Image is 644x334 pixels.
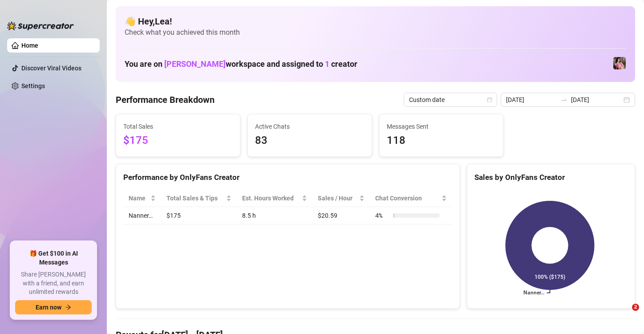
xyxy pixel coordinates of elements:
h4: Performance Breakdown [116,94,215,106]
div: Performance by OnlyFans Creator [123,171,452,183]
text: Nanner… [523,290,544,296]
span: 4 % [375,211,389,220]
td: 8.5 h [237,207,312,224]
span: Check what you achieved this month [125,28,626,37]
span: calendar [487,97,492,102]
span: Earn now [36,304,61,311]
span: Sales / Hour [318,193,357,203]
td: $20.59 [312,207,370,224]
span: $175 [123,132,233,149]
span: Total Sales [123,122,233,131]
span: 🎁 Get $100 in AI Messages [15,249,92,267]
span: arrow-right [65,304,71,310]
iframe: Intercom live chat [614,304,635,325]
img: logo-BBDzfeDw.svg [7,21,74,30]
th: Chat Conversion [370,190,452,207]
h1: You are on workspace and assigned to creator [125,59,357,69]
div: Est. Hours Worked [242,193,300,203]
span: Messages Sent [387,122,496,131]
span: Name [129,193,149,203]
a: Home [21,42,38,49]
span: Active Chats [255,122,365,131]
span: Custom date [409,93,492,106]
th: Total Sales & Tips [161,190,236,207]
td: $175 [161,207,236,224]
a: Settings [21,82,45,90]
span: 118 [387,132,496,149]
span: [PERSON_NAME] [164,59,226,69]
span: 2 [632,304,639,311]
span: 1 [325,59,329,69]
input: Start date [506,95,557,105]
button: Earn nowarrow-right [15,300,92,314]
a: Discover Viral Videos [21,65,81,72]
span: to [560,96,567,103]
span: swap-right [560,96,567,103]
th: Name [123,190,161,207]
input: End date [571,95,622,105]
span: 83 [255,132,365,149]
h4: 👋 Hey, Lea ! [125,15,626,28]
span: Share [PERSON_NAME] with a friend, and earn unlimited rewards [15,270,92,297]
th: Sales / Hour [312,190,370,207]
td: Nanner… [123,207,161,224]
span: Chat Conversion [375,193,440,203]
div: Sales by OnlyFans Creator [474,171,628,183]
img: Nanner [613,57,626,69]
span: Total Sales & Tips [166,193,224,203]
